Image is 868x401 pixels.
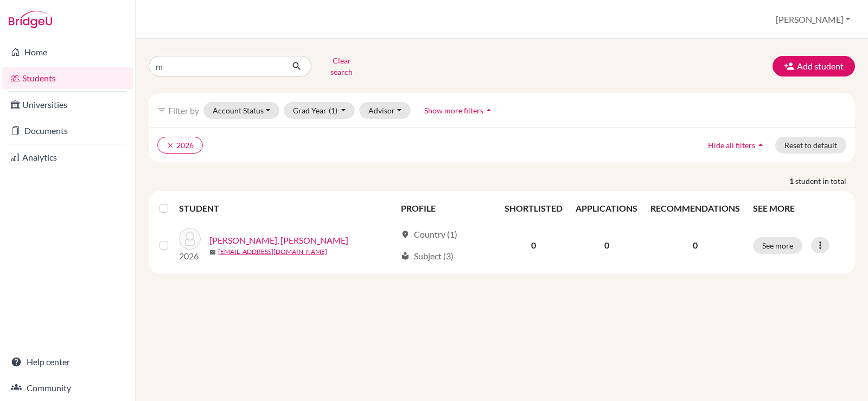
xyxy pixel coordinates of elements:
[203,102,279,119] button: Account Status
[2,120,133,142] a: Documents
[699,137,775,154] button: Hide all filtersarrow_drop_up
[753,237,802,254] button: See more
[157,137,203,154] button: clear2026
[424,106,483,115] span: Show more filters
[2,94,133,116] a: Universities
[569,221,644,269] td: 0
[2,147,133,168] a: Analytics
[179,228,201,250] img: HAWAA, Hassan Ahmed
[329,106,337,115] span: (1)
[569,195,644,221] th: APPLICATIONS
[650,239,740,252] p: 0
[773,56,855,77] button: Add student
[644,195,746,221] th: RECOMMENDATIONS
[771,9,855,30] button: [PERSON_NAME]
[746,195,851,221] th: SEE MORE
[415,102,503,119] button: Show more filtersarrow_drop_up
[401,250,454,263] div: Subject (3)
[795,175,855,187] span: student in total
[284,102,355,119] button: Grad Year(1)
[157,106,166,114] i: filter_list
[209,234,348,247] a: [PERSON_NAME], [PERSON_NAME]
[167,142,174,149] i: clear
[498,221,569,269] td: 0
[789,175,795,187] strong: 1
[9,11,52,28] img: Bridge-U
[483,105,494,116] i: arrow_drop_up
[149,56,283,77] input: Find student by name...
[2,41,133,63] a: Home
[168,105,199,116] span: Filter by
[394,195,498,221] th: PROFILE
[755,139,766,150] i: arrow_drop_up
[359,102,411,119] button: Advisor
[179,195,394,221] th: STUDENT
[218,247,327,257] a: [EMAIL_ADDRESS][DOMAIN_NAME]
[775,137,846,154] button: Reset to default
[209,249,216,256] span: mail
[401,230,410,239] span: location_on
[498,195,569,221] th: SHORTLISTED
[2,67,133,89] a: Students
[2,377,133,399] a: Community
[708,141,755,150] span: Hide all filters
[2,351,133,373] a: Help center
[401,252,410,260] span: local_library
[401,228,457,241] div: Country (1)
[311,52,372,80] button: Clear search
[179,250,201,263] p: 2026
